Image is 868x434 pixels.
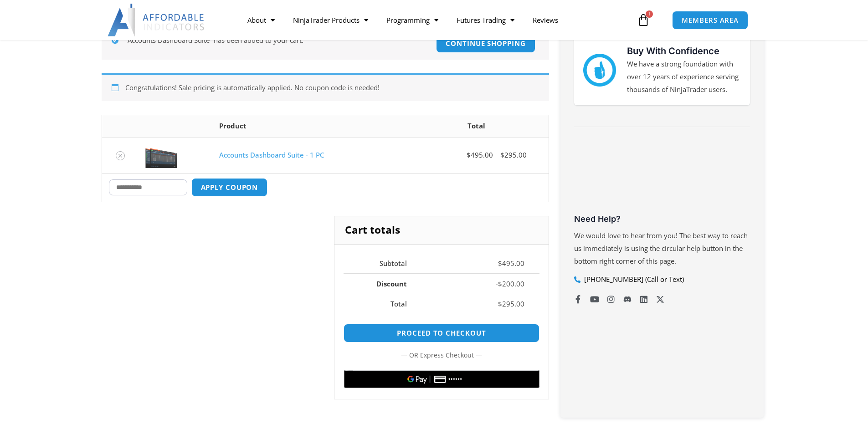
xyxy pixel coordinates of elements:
a: Reviews [524,10,567,31]
text: •••••• [448,376,462,383]
img: mark thumbs good 43913 | Affordable Indicators – NinjaTrader [583,54,616,87]
bdi: 295.00 [500,150,527,159]
h2: Cart totals [334,216,548,245]
th: Discount [344,273,422,294]
iframe: Customer reviews powered by Trustpilot [574,143,750,211]
a: Continue shopping [436,34,535,53]
th: Total [405,115,549,138]
bdi: 200.00 [498,279,524,288]
bdi: 495.00 [498,259,524,268]
p: We have a strong foundation with over 12 years of experience serving thousands of NinjaTrader users. [627,58,741,96]
p: — or — [344,349,539,361]
span: $ [500,150,504,159]
th: Product [212,115,404,138]
span: [PHONE_NUMBER] (Call or Text) [582,273,684,286]
bdi: 295.00 [498,299,524,308]
div: Congratulations! Sale pricing is automatically applied. No coupon code is needed! [102,73,549,101]
a: Programming [377,10,447,31]
a: Accounts Dashboard Suite - 1 PC [219,150,324,159]
a: Remove Accounts Dashboard Suite - 1 PC from cart [116,151,125,160]
iframe: Secure payment input frame [342,366,541,367]
th: Subtotal [344,254,422,274]
button: Apply coupon [191,178,268,197]
img: Screenshot 2024-08-26 155710eeeee | Affordable Indicators – NinjaTrader [145,143,177,168]
span: $ [467,150,471,159]
span: $ [498,259,502,268]
button: Buy with GPay [344,370,539,388]
span: 1 [646,10,653,18]
span: $ [498,299,502,308]
a: 1 [623,7,663,33]
a: Futures Trading [447,10,524,31]
span: $ [498,279,502,288]
a: About [238,10,284,31]
th: Total [344,294,422,314]
a: NinjaTrader Products [284,10,377,31]
h3: Need Help? [574,214,750,224]
img: LogoAI | Affordable Indicators – NinjaTrader [108,4,205,36]
span: - [496,279,498,288]
a: Proceed to checkout [344,324,539,342]
bdi: 495.00 [467,150,493,159]
nav: Menu [238,10,635,31]
h3: Buy With Confidence [627,44,741,58]
span: We would love to hear from you! The best way to reach us immediately is using the circular help b... [574,231,748,266]
a: MEMBERS AREA [672,11,748,30]
span: MEMBERS AREA [682,17,739,24]
div: “Accounts Dashboard Suite” has been added to your cart. [102,26,549,60]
